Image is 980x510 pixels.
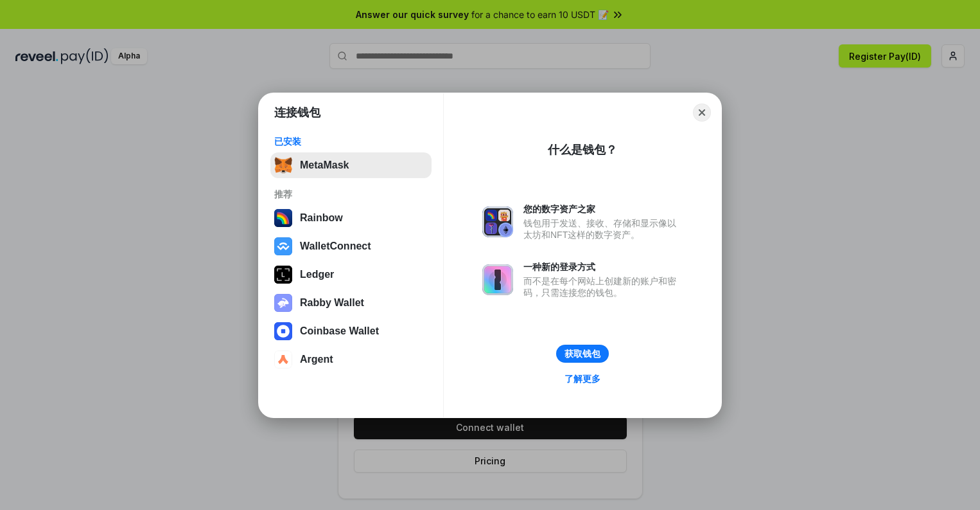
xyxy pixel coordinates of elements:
div: 已安装 [274,136,428,147]
div: Ledger [300,269,334,280]
img: svg+xml,%3Csvg%20width%3D%22120%22%20height%3D%22120%22%20viewBox%3D%220%200%20120%20120%22%20fil... [274,209,292,227]
img: svg+xml,%3Csvg%20width%3D%2228%22%20height%3D%2228%22%20viewBox%3D%220%200%2028%2028%22%20fill%3D... [274,237,292,255]
img: svg+xml,%3Csvg%20width%3D%2228%22%20height%3D%2228%22%20viewBox%3D%220%200%2028%2028%22%20fill%3D... [274,351,292,369]
img: svg+xml,%3Csvg%20xmlns%3D%22http%3A%2F%2Fwww.w3.org%2F2000%2Fsvg%22%20fill%3D%22none%22%20viewBox... [482,264,513,295]
button: 获取钱包 [556,345,609,363]
div: 而不是在每个网站上创建新的账户和密码，只需连接您的钱包。 [523,275,683,298]
div: WalletConnect [300,241,371,252]
button: MetaMask [270,152,432,178]
div: 了解更多 [564,373,600,385]
div: Rainbow [300,212,343,224]
div: 一种新的登录方式 [523,261,683,273]
div: Rabby Wallet [300,297,364,309]
button: WalletConnect [270,233,432,259]
button: Coinbase Wallet [270,318,432,344]
button: Rainbow [270,205,432,231]
div: Coinbase Wallet [300,325,379,337]
div: 您的数字资产之家 [523,203,683,215]
img: svg+xml,%3Csvg%20xmlns%3D%22http%3A%2F%2Fwww.w3.org%2F2000%2Fsvg%22%20fill%3D%22none%22%20viewBox... [274,294,292,312]
button: Ledger [270,262,432,287]
img: svg+xml,%3Csvg%20xmlns%3D%22http%3A%2F%2Fwww.w3.org%2F2000%2Fsvg%22%20width%3D%2228%22%20height%3... [274,266,292,284]
button: Argent [270,347,432,372]
button: Rabby Wallet [270,290,432,316]
button: Close [693,104,711,122]
div: Argent [300,354,333,365]
img: svg+xml,%3Csvg%20xmlns%3D%22http%3A%2F%2Fwww.w3.org%2F2000%2Fsvg%22%20fill%3D%22none%22%20viewBox... [482,206,513,237]
img: svg+xml,%3Csvg%20width%3D%2228%22%20height%3D%2228%22%20viewBox%3D%220%200%2028%2028%22%20fill%3D... [274,322,292,340]
h1: 连接钱包 [274,105,320,120]
div: 钱包用于发送、接收、存储和显示像以太坊和NFT这样的数字资产。 [523,217,683,241]
img: svg+xml,%3Csvg%20fill%3D%22none%22%20height%3D%2233%22%20viewBox%3D%220%200%2035%2033%22%20width%... [274,156,292,174]
div: MetaMask [300,159,349,171]
a: 了解更多 [557,370,608,387]
div: 什么是钱包？ [548,142,617,158]
div: 推荐 [274,188,428,200]
div: 获取钱包 [564,348,600,360]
